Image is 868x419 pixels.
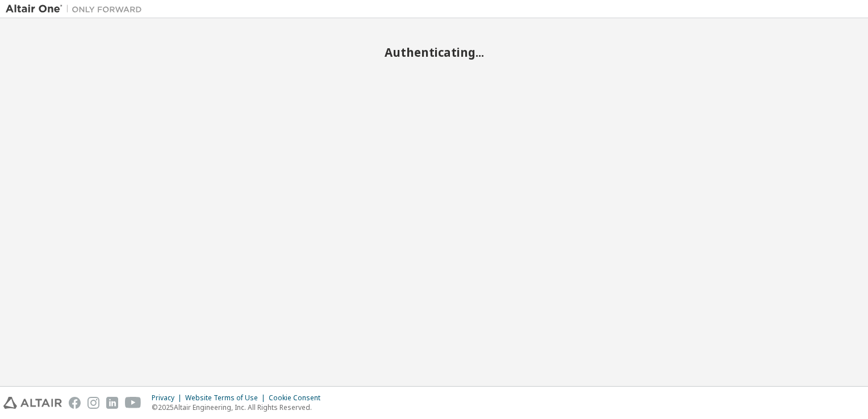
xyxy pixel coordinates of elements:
[87,397,99,409] img: instagram.svg
[3,397,62,409] img: altair_logo.svg
[152,393,185,403] div: Privacy
[269,393,327,403] div: Cookie Consent
[152,403,327,412] p: © 2025 Altair Engineering, Inc. All Rights Reserved.
[185,393,269,403] div: Website Terms of Use
[69,397,81,409] img: facebook.svg
[106,397,118,409] img: linkedin.svg
[125,397,141,409] img: youtube.svg
[6,45,862,60] h2: Authenticating...
[6,3,148,15] img: Altair One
